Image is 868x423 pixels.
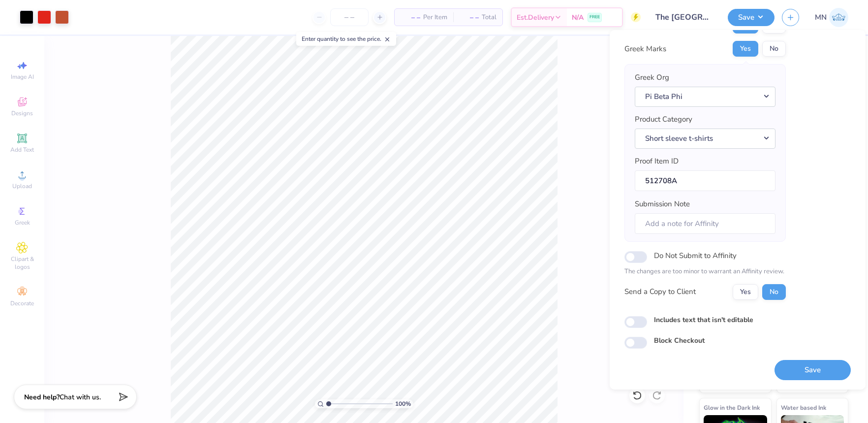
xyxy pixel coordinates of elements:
button: No [762,41,786,57]
span: Total [482,12,496,23]
p: The changes are too minor to warrant an Affinity review. [624,267,786,277]
span: Glow in the Dark Ink [704,402,760,413]
button: Yes [733,284,758,300]
span: Upload [12,182,32,190]
span: Est. Delivery [517,12,554,23]
label: Product Category [635,114,692,125]
span: MN [815,12,827,23]
div: Greek Marks [624,43,666,55]
span: – – [459,12,479,23]
label: Includes text that isn't editable [654,315,753,325]
span: FREE [589,14,600,21]
input: Add a note for Affinity [635,213,775,234]
span: 100 % [395,399,411,408]
div: Send a Copy to Client [624,286,696,297]
span: Chat with us. [60,392,101,402]
label: Submission Note [635,198,690,210]
span: Greek [15,219,30,227]
label: Do Not Submit to Affinity [654,249,737,262]
button: Short sleeve t-shirts [635,129,775,149]
span: Designs [11,109,33,117]
input: – – [330,8,369,26]
span: Decorate [10,299,34,307]
button: Save [728,9,775,26]
img: Mark Navarro [829,8,848,27]
span: Image AI [11,73,34,81]
input: Untitled Design [648,7,720,27]
label: Greek Org [635,72,669,83]
button: Save [775,360,851,380]
a: MN [815,8,848,27]
button: Pi Beta Phi [635,87,775,107]
span: Per Item [423,12,447,23]
div: Enter quantity to see the price. [296,32,396,46]
button: Yes [733,41,758,57]
span: Add Text [10,146,34,154]
span: N/A [572,12,584,23]
strong: Need help? [24,392,60,402]
span: – – [401,12,420,23]
span: Water based Ink [781,402,826,413]
label: Proof Item ID [635,156,679,167]
button: No [762,284,786,300]
label: Block Checkout [654,335,705,346]
span: Clipart & logos [5,255,39,271]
